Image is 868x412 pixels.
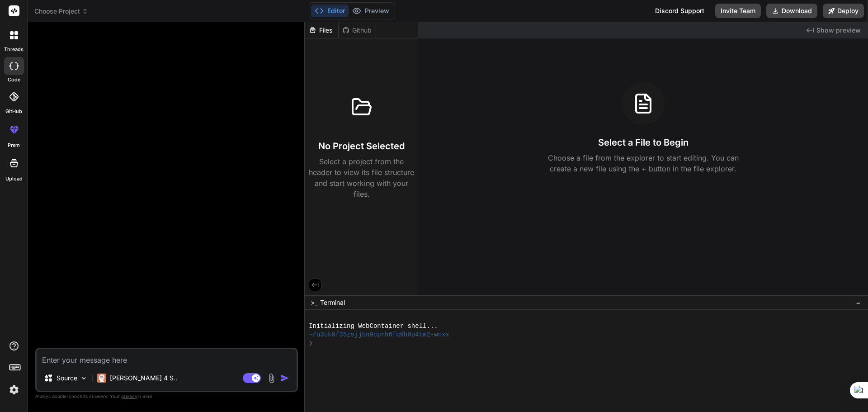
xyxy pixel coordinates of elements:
img: settings [6,382,22,398]
span: privacy [121,393,137,399]
span: Initializing WebContainer shell... [309,322,438,331]
span: Choose Project [34,7,88,16]
span: Terminal [320,298,345,307]
button: Editor [311,5,349,17]
p: [PERSON_NAME] 4 S.. [110,374,177,383]
img: attachment [266,373,277,384]
p: Always double-check its answers. Your in Bind [35,392,298,401]
button: Preview [349,5,393,17]
label: GitHub [5,108,22,115]
div: Github [339,26,376,35]
label: threads [4,46,24,53]
div: Discord Support [650,4,710,18]
h3: No Project Selected [318,140,405,152]
p: Source [57,374,77,383]
button: Invite Team [715,4,761,18]
span: Show preview [816,26,861,35]
div: Files [305,26,338,35]
button: Download [766,4,817,18]
span: ~/u3uk0f35zsjjbn9cprh6fq9h0p4tm2-wnxx [309,331,449,339]
h3: Select a File to Begin [598,136,689,149]
span: − [856,298,861,307]
p: Choose a file from the explorer to start editing. You can create a new file using the + button in... [542,152,745,174]
label: code [8,76,20,84]
label: prem [8,142,20,149]
p: Select a project from the header to view its file structure and start working with your files. [309,156,414,199]
img: icon [280,374,289,383]
span: ❯ [309,339,313,348]
label: Upload [5,175,23,183]
button: − [854,295,863,310]
span: >_ [311,298,317,307]
img: Claude 4 Sonnet [97,374,106,383]
button: Deploy [823,4,864,18]
img: Pick Models [80,374,88,382]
